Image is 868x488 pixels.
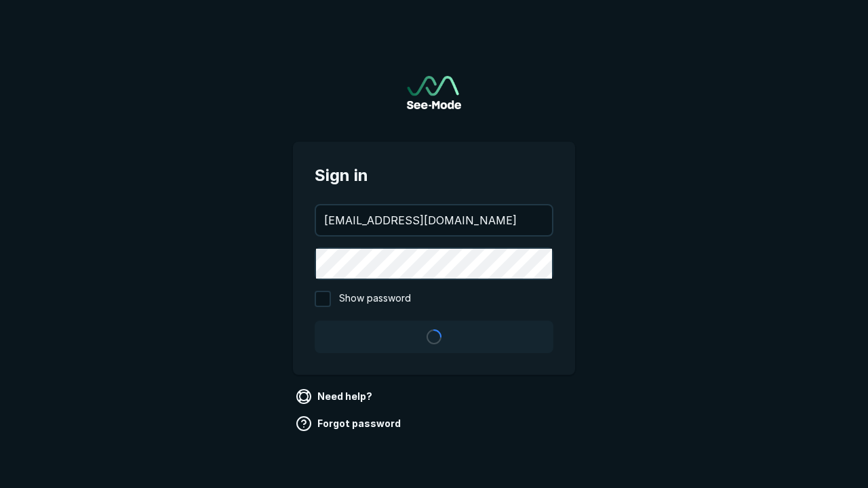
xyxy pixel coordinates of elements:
img: See-Mode Logo [407,76,461,109]
a: Forgot password [293,413,406,434]
span: Show password [339,291,411,307]
input: your@email.com [316,205,552,235]
a: Go to sign in [407,76,461,109]
a: Need help? [293,386,378,407]
span: Sign in [315,163,553,188]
